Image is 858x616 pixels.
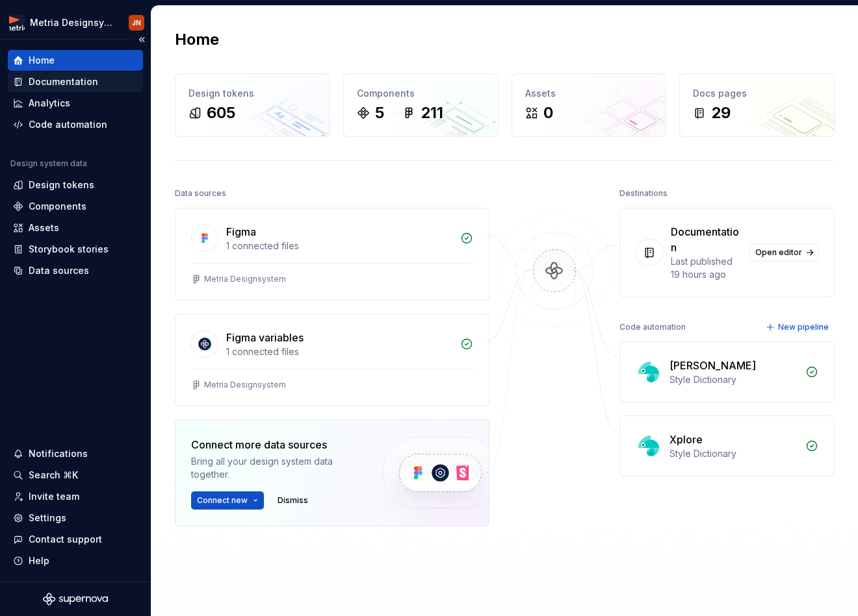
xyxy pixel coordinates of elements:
[29,118,107,131] div: Code automation
[9,15,25,31] img: fcc7d103-c4a6-47df-856c-21dae8b51a16.png
[204,380,286,390] div: Metria Designsystem
[197,495,248,506] span: Connect new
[29,469,78,482] div: Search ⌘K
[357,87,485,100] div: Components
[29,200,86,213] div: Components
[29,243,109,256] div: Storybook stories
[29,75,98,88] div: Documentation
[671,255,742,281] div: Last published 19 hours ago
[671,224,742,255] div: Documentation
[8,443,143,464] button: Notifications
[207,103,235,123] div: 605
[191,437,360,452] div: Connect more data sources
[191,455,360,481] div: Bring all your design system data together.
[669,373,798,386] div: Style Dictionary
[29,511,66,524] div: Settings
[619,184,668,203] div: Destinations
[8,260,143,281] a: Data sources
[29,54,55,67] div: Home
[669,432,703,447] div: Xplore
[8,175,143,195] a: Design tokens
[619,318,686,336] div: Code automation
[3,8,148,36] button: Metria DesignsystemJN
[29,221,59,234] div: Assets
[204,274,286,284] div: Metria Designsystem
[8,239,143,260] a: Storybook stories
[8,508,143,528] a: Settings
[8,550,143,571] button: Help
[512,73,667,137] a: Assets0
[29,447,88,460] div: Notifications
[226,345,452,358] div: 1 connected files
[226,240,452,253] div: 1 connected files
[762,318,835,336] button: New pipeline
[175,184,226,203] div: Data sources
[133,31,151,49] button: Collapse sidebar
[343,73,499,137] a: Components5211
[711,103,731,123] div: 29
[693,87,821,100] div: Docs pages
[175,73,330,137] a: Design tokens605
[8,217,143,238] a: Assets
[132,18,141,28] div: JN
[669,358,756,373] div: [PERSON_NAME]
[10,158,87,169] div: Design system data
[8,486,143,507] a: Invite team
[29,97,70,110] div: Analytics
[30,16,113,29] div: Metria Designsystem
[8,50,143,71] a: Home
[755,247,802,258] span: Open editor
[375,103,384,123] div: 5
[29,179,94,191] div: Design tokens
[175,314,489,406] a: Figma variables1 connected filesMetria Designsystem
[778,322,829,332] span: New pipeline
[669,447,798,460] div: Style Dictionary
[226,224,256,240] div: Figma
[525,87,653,100] div: Assets
[188,87,317,100] div: Design tokens
[8,71,143,92] a: Documentation
[543,103,553,123] div: 0
[8,465,143,486] button: Search ⌘K
[679,73,835,137] a: Docs pages29
[278,495,308,506] span: Dismiss
[749,243,818,262] a: Open editor
[191,491,264,510] button: Connect new
[272,491,314,510] button: Dismiss
[29,490,79,503] div: Invite team
[226,330,304,345] div: Figma variables
[43,593,108,606] svg: Supernova Logo
[421,103,443,123] div: 211
[8,93,143,114] a: Analytics
[8,196,143,217] a: Components
[29,533,102,546] div: Contact support
[29,554,49,567] div: Help
[175,208,489,301] a: Figma1 connected filesMetria Designsystem
[29,264,89,277] div: Data sources
[175,29,219,50] h2: Home
[8,114,143,135] a: Code automation
[8,529,143,550] button: Contact support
